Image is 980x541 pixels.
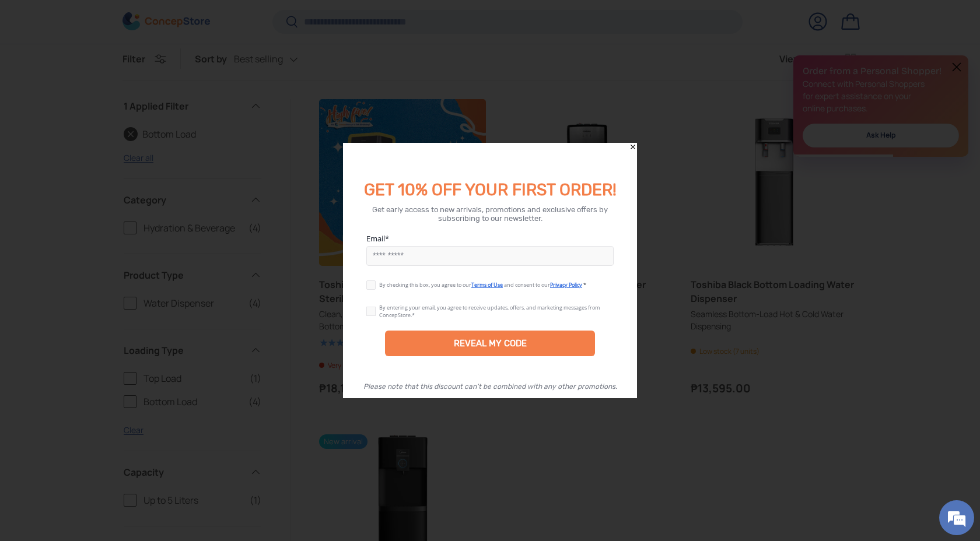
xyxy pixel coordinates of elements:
div: By entering your email, you agree to receive updates, offers, and marketing messages from ConcepS... [379,304,600,319]
div: REVEAL MY CODE [454,338,527,349]
span: and consent to our [504,281,550,289]
a: Privacy Policy [550,281,582,289]
textarea: Type your message and hit 'Enter' [6,318,222,359]
span: We're online! [68,147,161,265]
div: Chat with us now [61,65,196,80]
span: GET 10% OFF YOUR FIRST ORDER! [364,180,617,199]
div: Minimize live chat window [191,6,219,34]
span: By checking this box, you agree to our [379,281,471,289]
a: Terms of Use [471,281,503,289]
div: Please note that this discount can’t be combined with any other promotions. [363,382,617,391]
div: REVEAL MY CODE [385,331,595,356]
div: Get early access to new arrivals, promotions and exclusive offers by subscribing to our newsletter. [357,205,623,223]
div: Close [629,143,637,151]
label: Email [366,233,614,244]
